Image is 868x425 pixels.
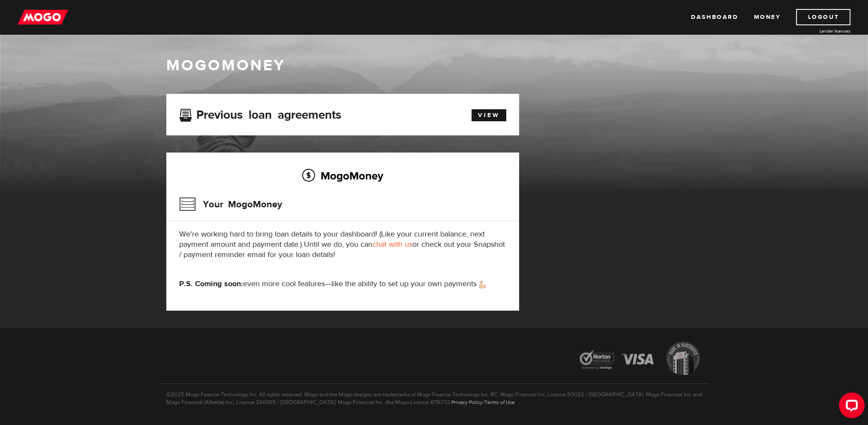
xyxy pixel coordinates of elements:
h3: Your MogoMoney [179,193,282,215]
h1: MogoMoney [166,57,702,75]
a: Lender licences [786,28,850,34]
a: Money [754,9,781,25]
img: strong arm emoji [479,281,486,288]
a: Terms of Use [484,399,515,406]
a: Logout [796,9,850,25]
a: Privacy Policy [451,399,483,406]
h2: MogoMoney [179,167,506,185]
strong: P.S. Coming soon: [179,279,243,289]
img: mogo_logo-11ee424be714fa7cbb0f0f49df9e16ec.png [18,9,68,25]
a: chat with us [372,239,412,249]
a: Dashboard [691,9,738,25]
img: legal-icons-92a2ffecb4d32d839781d1b4e4802d7b.png [571,335,709,383]
p: We're working hard to bring loan details to your dashboard! (Like your current balance, next paym... [179,229,506,260]
iframe: LiveChat chat widget [832,389,868,425]
p: ©2025 Mogo Finance Technology Inc. All rights reserved. Mogo and the Mogo designs are trademarks ... [160,383,709,406]
a: View [472,109,506,121]
h3: Previous loan agreements [179,108,341,119]
p: even more cool features—like the ability to set up your own payments [179,279,506,289]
